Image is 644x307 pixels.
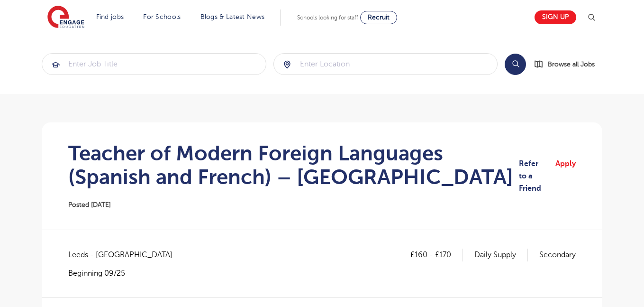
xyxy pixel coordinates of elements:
[297,14,358,21] span: Schools looking for staff
[368,14,390,21] span: Recruit
[410,249,463,261] p: £160 - £170
[274,54,498,74] input: Submit
[42,54,266,74] input: Submit
[68,249,182,261] span: Leeds - [GEOGRAPHIC_DATA]
[68,268,182,279] p: Beginning 09/25
[519,158,549,195] a: Refer to a Friend
[143,13,181,20] a: For Schools
[273,53,498,75] div: Submit
[68,141,519,189] h1: Teacher of Modern Foreign Languages (Spanish and French) – [GEOGRAPHIC_DATA]
[360,11,397,24] a: Recruit
[96,13,124,20] a: Find jobs
[200,13,265,20] a: Blogs & Latest News
[68,201,111,208] span: Posted [DATE]
[474,249,528,261] p: Daily Supply
[539,249,576,261] p: Secondary
[505,54,526,75] button: Search
[555,158,576,195] a: Apply
[47,6,84,29] img: Engage Education
[548,59,595,70] span: Browse all Jobs
[42,53,266,75] div: Submit
[534,59,602,70] a: Browse all Jobs
[535,10,576,24] a: Sign up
